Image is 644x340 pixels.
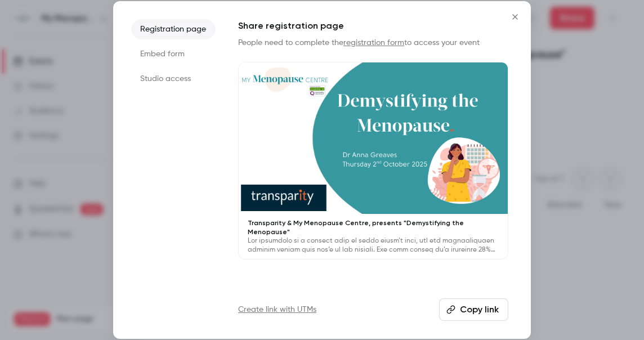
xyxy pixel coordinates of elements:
li: Studio access [131,69,216,89]
h1: Share registration page [238,19,508,33]
a: registration form [343,39,404,47]
p: Lor ipsumdolo si a consect adip el seddo eiusm’t inci, utl etd magnaaliquaen adminim veniam quis ... [248,236,499,254]
p: Transparity & My Menopause Centre, presents "Demystifying the Menopause" [248,218,499,236]
a: Create link with UTMs [238,304,316,315]
li: Registration page [131,19,216,39]
p: People need to complete the to access your event [238,37,508,48]
a: Transparity & My Menopause Centre, presents "Demystifying the Menopause"Lor ipsumdolo si a consec... [238,62,508,260]
li: Embed form [131,44,216,64]
button: Close [504,6,526,28]
button: Copy link [439,298,508,321]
